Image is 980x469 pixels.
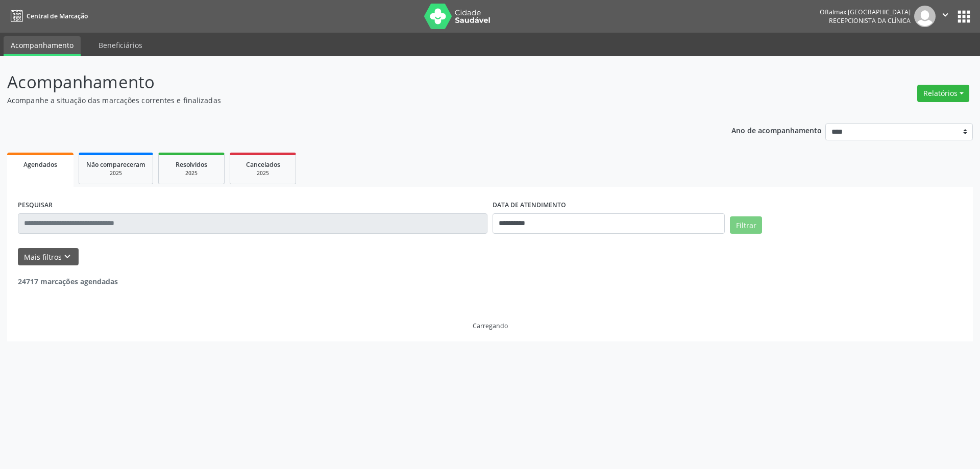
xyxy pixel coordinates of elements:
[18,277,118,286] strong: 24717 marcações agendadas
[62,251,73,262] i: keyboard_arrow_down
[820,8,911,16] div: Oftalmax [GEOGRAPHIC_DATA]
[829,16,911,25] span: Recepcionista da clínica
[493,198,566,213] label: DATA DE ATENDIMENTO
[940,9,951,20] i: 
[7,8,88,24] a: Central de Marcação
[237,169,288,177] div: 2025
[246,160,280,169] span: Cancelados
[7,69,683,95] p: Acompanhamento
[86,160,145,169] span: Não compareceram
[955,8,973,26] button: apps
[18,248,79,266] button: Mais filtroskeyboard_arrow_down
[166,169,217,177] div: 2025
[473,322,508,330] div: Carregando
[18,198,53,213] label: PESQUISAR
[23,160,57,169] span: Agendados
[91,36,150,54] a: Beneficiários
[86,169,145,177] div: 2025
[4,36,81,56] a: Acompanhamento
[731,124,822,136] p: Ano de acompanhamento
[27,12,88,20] span: Central de Marcação
[7,95,683,106] p: Acompanhe a situação das marcações correntes e finalizadas
[914,6,936,27] img: img
[176,160,207,169] span: Resolvidos
[730,216,762,234] button: Filtrar
[917,85,969,102] button: Relatórios
[936,6,955,27] button: 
